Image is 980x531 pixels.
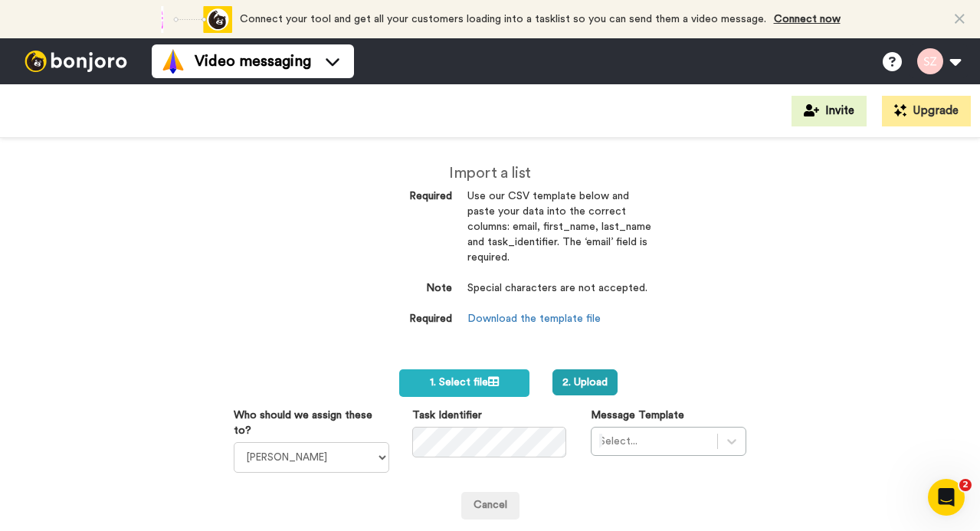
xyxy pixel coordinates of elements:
[959,479,972,491] span: 2
[234,408,389,438] label: Who should we assign these to?
[552,369,618,395] button: 2. Upload
[461,492,519,520] a: Cancel
[148,6,232,33] div: animation
[774,14,841,25] a: Connect now
[195,51,311,72] span: Video messaging
[329,165,651,182] h2: Import a list
[928,479,965,516] iframe: Intercom live chat
[18,51,133,72] img: bj-logo-header-white.svg
[412,408,482,423] label: Task Identifier
[467,313,601,324] a: Download the template file
[329,312,452,327] dt: Required
[240,14,766,25] span: Connect your tool and get all your customers loading into a tasklist so you can send them a video...
[467,281,651,312] dd: Special characters are not accepted.
[329,281,452,297] dt: Note
[329,189,452,205] dt: Required
[591,408,684,423] label: Message Template
[430,377,499,388] span: 1. Select file
[882,96,971,126] button: Upgrade
[467,189,651,281] dd: Use our CSV template below and paste your data into the correct columns: email, first_name, last_...
[161,49,185,74] img: vm-color.svg
[792,96,867,126] button: Invite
